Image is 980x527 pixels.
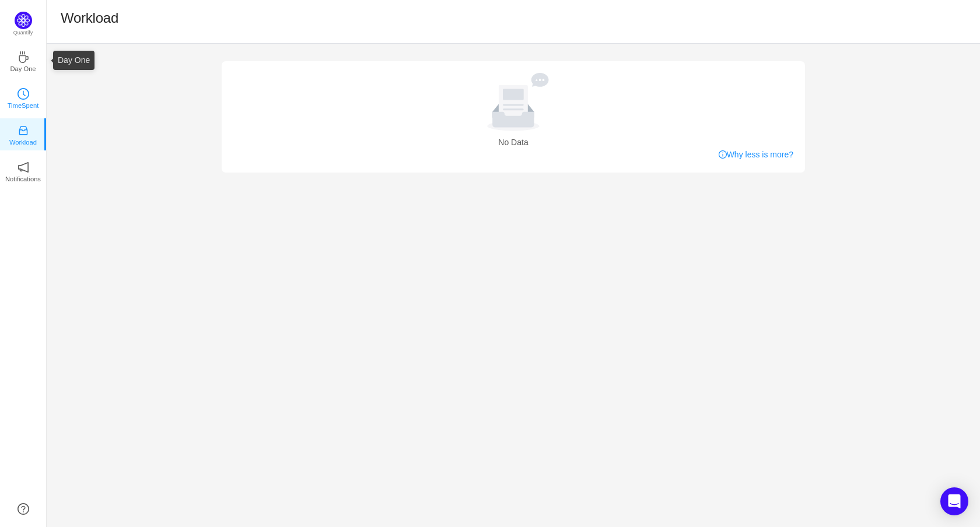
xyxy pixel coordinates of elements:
a: icon: clock-circleTimeSpent [17,92,29,103]
i: icon: info-circle [719,150,727,159]
p: Quantify [13,29,33,37]
div: Open Intercom Messenger [940,487,968,515]
i: icon: coffee [17,51,29,63]
a: Why less is more? [719,149,793,161]
img: Quantify [15,12,32,29]
p: TimeSpent [8,100,39,111]
p: No Data [238,136,789,149]
a: icon: question-circle [17,503,29,515]
a: icon: notificationNotifications [17,165,29,177]
a: icon: inboxWorkload [17,128,29,140]
i: icon: clock-circle [17,88,29,100]
i: icon: notification [17,161,29,173]
a: icon: coffeeDay One [17,55,29,66]
p: Workload [9,137,37,147]
p: Day One [10,64,36,74]
h1: Workload [61,9,118,27]
p: Notifications [5,174,41,184]
i: icon: inbox [17,125,29,136]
